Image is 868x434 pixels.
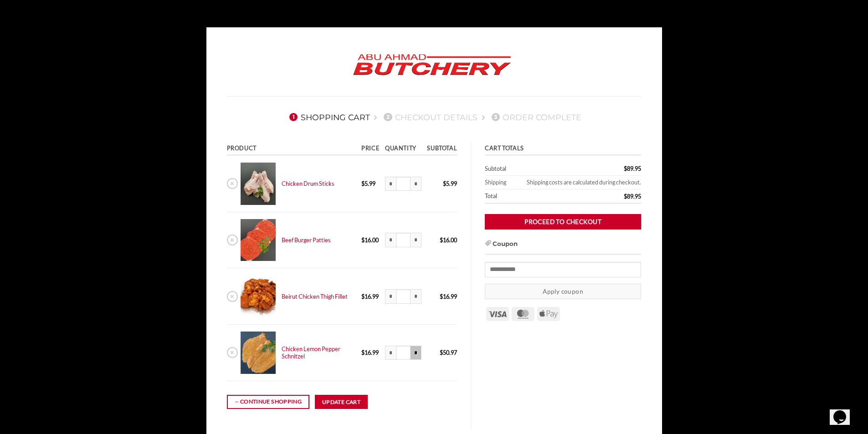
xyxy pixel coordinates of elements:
[382,143,424,156] th: Quantity
[440,293,457,300] bdi: 16.99
[440,236,443,244] span: $
[315,395,368,409] button: Update cart
[241,219,276,261] img: Cart
[411,177,421,191] input: Increase quantity of Chicken Drum Sticks
[361,180,375,187] bdi: 5.99
[345,48,519,82] img: Abu Ahmad Butchery
[381,112,478,122] a: 2Checkout details
[289,113,298,121] span: 1
[234,397,240,406] span: ←
[411,289,421,304] input: Increase quantity of Beirut Chicken Thigh Fillet
[485,162,570,176] th: Subtotal
[241,332,276,374] img: Cart
[241,275,276,317] img: Cart
[227,347,238,358] a: Remove Chicken Lemon Pepper Schnitzel from cart
[485,143,641,156] th: Cart totals
[361,293,379,300] bdi: 16.99
[361,180,365,187] span: $
[282,345,340,360] a: Chicken Lemon Pepper Schnitzel
[385,346,396,360] input: Reduce quantity of Chicken Lemon Pepper Schnitzel
[485,284,641,300] button: Apply coupon
[396,346,411,360] input: Product quantity
[227,143,359,156] th: Product
[485,306,561,321] div: Payment icons
[282,236,331,244] a: Beef Burger Patties
[361,293,365,300] span: $
[359,143,382,156] th: Price
[227,291,238,302] a: Remove Beirut Chicken Thigh Fillet from cart
[227,235,238,245] a: Remove Beef Burger Patties from cart
[440,236,457,244] bdi: 16.00
[411,233,421,247] input: Increase quantity of Beef Burger Patties
[485,176,512,189] th: Shipping
[282,180,334,187] a: Chicken Drum Sticks
[512,176,641,189] td: Shipping costs are calculated during checkout.
[385,177,396,191] input: Reduce quantity of Chicken Drum Sticks
[227,178,238,189] a: Remove Chicken Drum Sticks from cart
[227,105,642,129] nav: Checkout steps
[424,143,457,156] th: Subtotal
[396,289,411,304] input: Product quantity
[282,293,348,300] a: Beirut Chicken Thigh Fillet
[624,165,641,172] bdi: 89.95
[485,240,641,255] h3: Coupon
[624,193,627,200] span: $
[443,180,457,187] bdi: 5.99
[361,236,379,244] bdi: 16.00
[227,395,309,409] a: Continue shopping
[241,163,276,205] img: Cart
[440,349,457,356] bdi: 50.97
[361,349,379,356] bdi: 16.99
[624,165,627,172] span: $
[396,233,411,247] input: Product quantity
[361,349,365,356] span: $
[384,113,392,121] span: 2
[385,233,396,247] input: Reduce quantity of Beef Burger Patties
[287,112,370,122] a: 1Shopping Cart
[440,293,443,300] span: $
[396,177,411,191] input: Product quantity
[624,193,641,200] bdi: 89.95
[443,180,446,187] span: $
[485,189,570,204] th: Total
[485,214,641,230] a: Proceed to checkout
[411,346,421,360] input: Increase quantity of Chicken Lemon Pepper Schnitzel
[385,289,396,304] input: Reduce quantity of Beirut Chicken Thigh Fillet
[830,398,859,425] iframe: chat widget
[361,236,365,244] span: $
[440,349,443,356] span: $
